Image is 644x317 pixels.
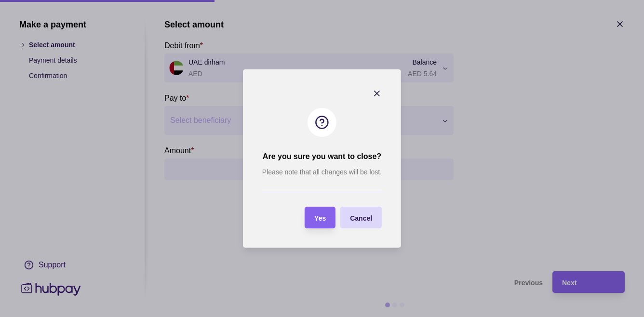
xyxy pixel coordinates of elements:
[263,151,381,162] h2: Are you sure you want to close?
[314,214,326,222] span: Yes
[340,207,382,228] button: Cancel
[262,167,382,177] p: Please note that all changes will be lost.
[350,214,372,222] span: Cancel
[305,207,335,228] button: Yes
